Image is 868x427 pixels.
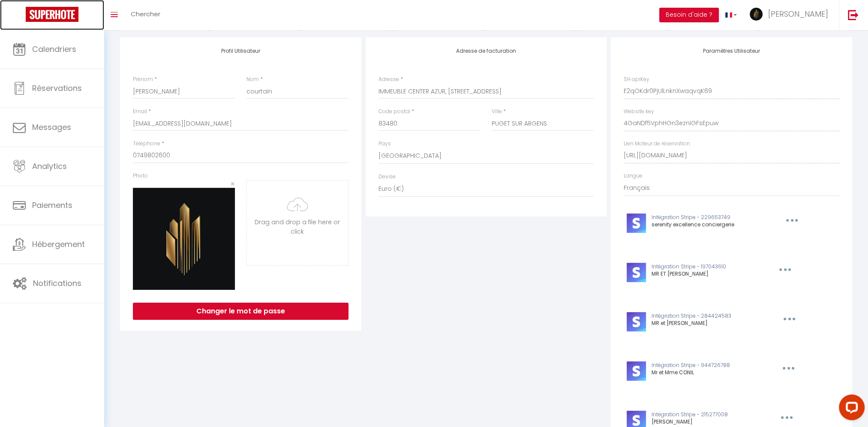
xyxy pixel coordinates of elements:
[230,180,235,188] button: Close
[627,263,646,282] img: stripe-logo.jpeg
[624,172,643,180] label: Langue
[492,108,502,116] label: Ville
[652,361,763,370] p: Intégration Stripe - 944726788
[659,8,719,22] button: Besoin d'aide ?
[32,239,85,250] span: Hébergement
[378,48,594,54] h4: Adresse de facturation
[32,44,76,54] span: Calendriers
[246,75,259,84] label: Nom
[652,213,766,222] p: Intégration Stripe - 229653749
[378,108,410,116] label: Code postal
[26,7,78,22] img: Super Booking
[652,221,734,228] span: serenity excellence conciergerie
[832,391,868,427] iframe: LiveChat chat widget
[32,83,82,93] span: Réservations
[133,108,147,116] label: Email
[627,312,646,331] img: stripe-logo.jpeg
[624,75,649,84] label: SH apiKey
[32,122,71,132] span: Messages
[624,108,654,116] label: Website key
[750,8,763,21] img: ...
[652,369,694,376] span: Mr et Mme CONIL
[624,48,839,54] h4: Paramètres Utilisateur
[133,48,348,54] h4: Profil Utilisateur
[32,161,67,171] span: Analytics
[652,418,693,425] span: [PERSON_NAME]
[627,213,646,233] img: stripe-logo.jpeg
[848,9,859,20] img: logout
[624,140,690,148] label: Lien Moteur de réservation
[768,9,828,19] span: [PERSON_NAME]
[131,9,160,18] span: Chercher
[133,75,153,84] label: Prénom
[652,319,708,327] span: MR et [PERSON_NAME]
[652,270,709,277] span: MR ET [PERSON_NAME]
[652,263,760,271] p: Intégration Stripe - 197043610
[133,140,160,148] label: Téléphone
[133,303,348,320] button: Changer le mot de passe
[652,411,761,419] p: Intégration Stripe - 215277008
[378,173,396,181] label: Devise
[652,312,764,320] p: Intégration Stripe - 284424583
[378,140,391,148] label: Pays
[627,361,646,381] img: stripe-logo.jpeg
[133,172,148,180] label: Photo
[133,188,235,290] img: 17260617728124.png
[32,200,72,210] span: Paiements
[33,278,81,289] span: Notifications
[378,75,399,84] label: Adresse
[230,178,235,189] span: ×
